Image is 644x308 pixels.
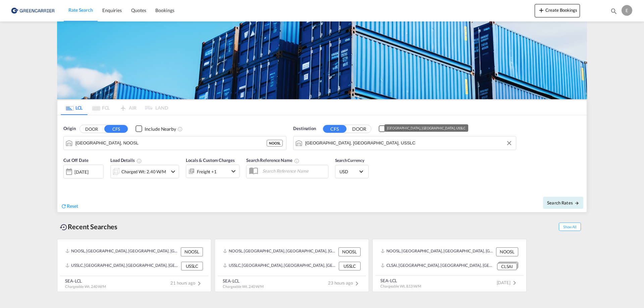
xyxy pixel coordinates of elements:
[380,278,421,284] div: SEA-LCL
[622,5,632,16] div: E
[353,280,361,288] md-icon: icon-chevron-right
[136,125,176,132] md-checkbox: Checkbox No Ink
[61,203,78,210] div: icon-refreshReset
[246,158,300,163] span: Search Reference Name
[197,167,217,176] div: Freight Destination
[60,223,68,231] md-icon: icon-backup-restore
[381,262,495,270] div: CLSAI, San Antonio, Chile, South America, Americas
[186,158,235,163] span: Locals & Custom Charges
[80,125,103,133] button: DOOR
[259,166,328,176] input: Search Reference Name
[223,247,337,256] div: NOOSL, Oslo, Norway, Northern Europe, Europe
[63,165,104,179] div: [DATE]
[57,21,587,99] img: GreenCarrierFCL_LCL.png
[75,138,267,148] input: Search by Port
[110,158,142,163] span: Load Details
[381,247,494,256] div: NOOSL, Oslo, Norway, Northern Europe, Europe
[535,4,580,17] button: icon-plus 400-fgCreate Bookings
[155,7,174,13] span: Bookings
[372,239,527,292] recent-search-card: NOOSL, [GEOGRAPHIC_DATA], [GEOGRAPHIC_DATA], [GEOGRAPHIC_DATA], [GEOGRAPHIC_DATA] NOOSLCLSAI, [GE...
[65,262,179,270] div: USSLC, Salt Lake City, UT, United States, North America, Americas
[74,169,88,175] div: [DATE]
[379,125,419,132] md-checkbox: Checkbox No Ink
[347,125,371,133] button: DOOR
[338,247,361,256] div: NOOSL
[131,7,146,13] span: Quotes
[61,100,168,115] md-pagination-wrapper: Use the left and right arrow keys to navigate between tabs
[511,279,519,287] md-icon: icon-chevron-right
[65,278,106,284] div: SEA-LCL
[339,262,361,270] div: USSLC
[497,280,519,285] span: [DATE]
[497,263,517,270] div: CLSAI
[380,284,421,288] span: Chargeable Wt. 8.13 W/M
[387,124,466,132] div: [GEOGRAPHIC_DATA], [GEOGRAPHIC_DATA], USSLC
[195,280,203,288] md-icon: icon-chevron-right
[61,100,88,115] md-tab-item: LCL
[323,125,346,133] button: CFS
[57,115,587,212] div: Origin DOOR CFS Checkbox No InkUnchecked: Ignores neighbouring ports when fetching rates.Checked ...
[293,136,516,150] md-input-container: Salt Lake City, UT, USSLC
[137,158,142,164] md-icon: Chargeable Weight
[223,262,337,270] div: USSLC, Salt Lake City, UT, United States, North America, Americas
[543,197,583,209] button: Search Ratesicon-arrow-right
[61,203,67,209] md-icon: icon-refresh
[339,167,365,176] md-select: Select Currency: $ USDUnited States Dollar
[170,280,203,286] span: 21 hours ago
[145,126,176,132] div: Include Nearby
[110,165,179,178] div: Charged Wt: 2.40 W/Micon-chevron-down
[335,158,364,163] span: Search Currency
[57,239,211,292] recent-search-card: NOOSL, [GEOGRAPHIC_DATA], [GEOGRAPHIC_DATA], [GEOGRAPHIC_DATA], [GEOGRAPHIC_DATA] NOOSLUSSLC, [GE...
[496,247,518,256] div: NOOSL
[64,136,286,150] md-input-container: Oslo, NOOSL
[181,247,203,256] div: NOOSL
[67,203,78,209] span: Reset
[559,223,581,231] span: Show All
[65,284,106,289] span: Chargeable Wt. 2.40 W/M
[305,138,513,148] input: Search by Port
[104,125,128,133] button: CFS
[267,140,283,146] div: NOOSL
[65,247,179,256] div: NOOSL, Oslo, Norway, Northern Europe, Europe
[181,262,203,270] div: USSLC
[177,126,183,132] md-icon: Unchecked: Ignores neighbouring ports when fetching rates.Checked : Includes neighbouring ports w...
[223,278,264,284] div: SEA-LCL
[169,168,177,176] md-icon: icon-chevron-down
[223,284,264,289] span: Chargeable Wt. 2.40 W/M
[328,280,361,286] span: 23 hours ago
[610,7,618,15] md-icon: icon-magnify
[575,201,579,205] md-icon: icon-arrow-right
[229,167,237,175] md-icon: icon-chevron-down
[63,158,89,163] span: Cut Off Date
[68,7,93,13] span: Rate Search
[186,165,239,178] div: Freight Destinationicon-chevron-down
[63,125,75,132] span: Origin
[57,219,120,234] div: Recent Searches
[293,125,316,132] span: Destination
[102,7,122,13] span: Enquiries
[121,167,166,176] div: Charged Wt: 2.40 W/M
[215,239,369,292] recent-search-card: NOOSL, [GEOGRAPHIC_DATA], [GEOGRAPHIC_DATA], [GEOGRAPHIC_DATA], [GEOGRAPHIC_DATA] NOOSLUSSLC, [GE...
[504,138,514,148] button: Clear Input
[63,178,68,187] md-datepicker: Select
[339,169,358,175] span: USD
[10,3,55,18] img: e39c37208afe11efa9cb1d7a6ea7d6f5.png
[547,200,579,205] span: Search Rates
[294,158,300,164] md-icon: Your search will be saved by the below given name
[537,6,545,14] md-icon: icon-plus 400-fg
[610,7,618,17] div: icon-magnify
